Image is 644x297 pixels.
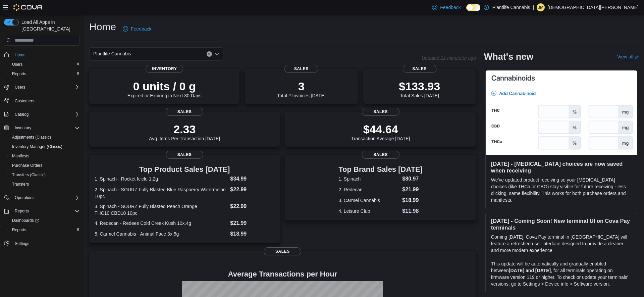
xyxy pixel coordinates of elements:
[12,207,32,215] button: Reports
[466,4,480,11] input: Dark Mode
[7,60,83,69] button: Users
[338,186,399,193] dt: 2. Redecan
[95,220,227,227] dt: 4. Redecan - Redees Cold Creek Kush 10x.4g
[264,247,301,255] span: Sales
[484,51,533,62] h2: What's new
[230,202,274,210] dd: $22.99
[4,47,80,266] nav: Complex example
[362,108,399,116] span: Sales
[95,165,274,174] h3: Top Product Sales [DATE]
[12,110,80,118] span: Catalog
[1,50,83,59] button: Home
[19,19,80,32] span: Load All Apps in [GEOGRAPHIC_DATA]
[12,135,51,140] span: Adjustments (Classic)
[7,170,83,180] button: Transfers (Classic)
[12,172,46,178] span: Transfers (Classic)
[12,153,29,159] span: Manifests
[131,26,151,32] span: Feedback
[12,218,39,223] span: Dashboards
[7,69,83,79] button: Reports
[12,83,28,91] button: Users
[491,234,632,254] p: Coming [DATE], Cova Pay terminal in [GEOGRAPHIC_DATA] will feature a refreshed user interface des...
[15,241,29,246] span: Settings
[12,71,26,77] span: Reports
[338,208,399,214] dt: 4. Leisure Club
[1,123,83,133] button: Inventory
[338,165,423,174] h3: Top Brand Sales [DATE]
[491,160,632,174] h3: [DATE] - [MEDICAL_DATA] choices are now saved when receiving
[9,161,80,169] span: Purchase Orders
[12,110,31,118] button: Catalog
[9,161,45,169] a: Purchase Orders
[207,51,212,57] button: Clear input
[351,122,410,136] p: $44.64
[7,151,83,161] button: Manifests
[1,206,83,216] button: Reports
[635,55,639,59] svg: External link
[230,186,274,194] dd: $22.99
[491,177,632,203] p: We've updated product receiving so your [MEDICAL_DATA] choices (like THCa or CBG) stay visible fo...
[12,50,80,59] span: Home
[338,176,399,182] dt: 1. Spinach
[93,50,131,58] span: Plantlife Cannabis
[95,186,227,200] dt: 2. Spinach - SOURZ Fully Blasted Blue Raspberry Watermelon 10pc
[12,239,80,248] span: Settings
[15,112,29,117] span: Catalog
[9,216,80,225] span: Dashboards
[15,52,25,58] span: Home
[127,80,202,93] p: 0 units / 0 g
[15,85,25,90] span: Users
[12,124,34,132] button: Inventory
[1,239,83,248] button: Settings
[402,175,423,183] dd: $80.97
[13,4,43,11] img: Cova
[12,144,62,149] span: Inventory Manager (Classic)
[7,180,83,189] button: Transfers
[89,20,116,34] h1: Home
[284,65,318,73] span: Sales
[95,231,227,237] dt: 5. Carmel Cannabis - Animal Face 3x.5g
[1,83,83,92] button: Users
[7,216,83,225] a: Dashboards
[492,3,530,11] p: Plantlife Cannabis
[12,240,32,248] a: Settings
[9,152,80,160] span: Manifests
[9,133,80,141] span: Adjustments (Classic)
[9,180,80,188] span: Transfers
[12,194,80,202] span: Operations
[12,97,80,105] span: Customers
[440,4,461,11] span: Feedback
[12,194,37,202] button: Operations
[617,54,639,59] a: View allExternal link
[120,22,154,36] a: Feedback
[547,3,639,11] p: [DEMOGRAPHIC_DATA][PERSON_NAME]
[399,80,440,93] p: $133.93
[12,97,37,105] a: Customers
[230,175,274,183] dd: $34.99
[538,3,543,11] span: JM
[149,122,220,141] div: Avg Items Per Transaction [DATE]
[166,151,203,159] span: Sales
[230,219,274,227] dd: $21.99
[429,1,463,14] a: Feedback
[9,226,80,234] span: Reports
[15,98,34,104] span: Customers
[15,125,31,131] span: Inventory
[9,70,80,78] span: Reports
[9,60,80,68] span: Users
[12,163,43,168] span: Purchase Orders
[362,151,399,159] span: Sales
[127,80,202,98] div: Expired or Expiring in Next 30 Days
[277,80,325,93] p: 3
[7,161,83,170] button: Purchase Orders
[402,207,423,215] dd: $11.98
[9,70,29,78] a: Reports
[166,108,203,116] span: Sales
[9,226,29,234] a: Reports
[12,227,26,233] span: Reports
[146,65,183,73] span: Inventory
[402,186,423,194] dd: $21.99
[533,3,534,11] p: |
[95,270,471,278] h4: Average Transactions per Hour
